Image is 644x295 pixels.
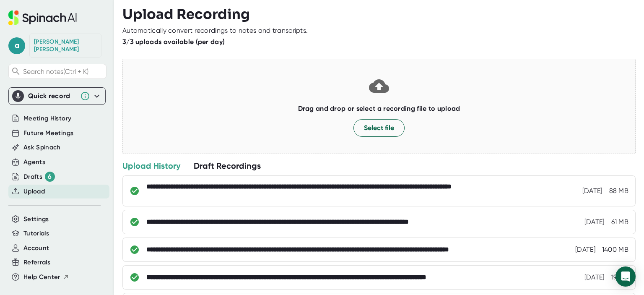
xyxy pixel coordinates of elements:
[582,187,602,195] div: 9/3/2025, 1:02:59 PM
[298,104,460,112] b: Drag and drop or select a recording file to upload
[23,243,49,253] button: Account
[609,187,629,195] div: 88 MB
[602,245,628,254] div: 1400 MB
[122,38,225,46] b: 3/3 uploads available (per day)
[23,172,55,182] button: Drafts 6
[23,114,71,123] button: Meeting History
[615,266,636,287] div: Open Intercom Messenger
[23,272,69,282] button: Help Center
[194,160,261,171] div: Draft Recordings
[122,6,636,22] h3: Upload Recording
[23,229,49,238] button: Tutorials
[23,214,49,224] button: Settings
[23,143,61,152] button: Ask Spinach
[122,160,180,171] div: Upload History
[23,258,50,267] button: Referrals
[23,272,60,282] span: Help Center
[23,172,55,182] div: Drafts
[584,273,605,282] div: 7/7/2025, 2:14:19 PM
[584,218,605,226] div: 8/5/2025, 11:09:51 AM
[34,38,97,53] div: Andy Huntley
[23,157,45,167] button: Agents
[12,88,102,104] div: Quick record
[575,245,595,254] div: 7/14/2025, 12:53:00 PM
[353,119,405,137] button: Select file
[122,26,308,35] div: Automatically convert recordings to notes and transcripts.
[8,37,25,54] span: a
[23,68,104,76] span: Search notes (Ctrl + K)
[23,187,45,196] button: Upload
[23,128,73,138] button: Future Meetings
[45,172,55,182] div: 6
[611,273,629,282] div: 19 MB
[364,123,394,133] span: Select file
[28,92,76,100] div: Quick record
[611,218,629,226] div: 61 MB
